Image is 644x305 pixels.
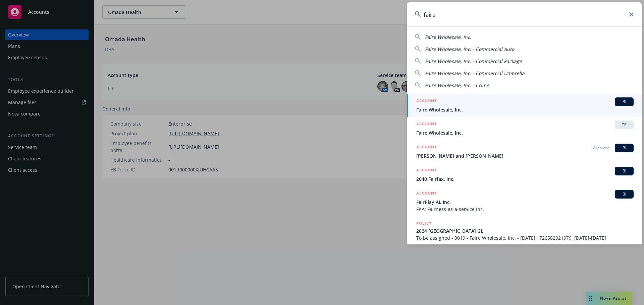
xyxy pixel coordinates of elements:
span: FairPlay AI, Inc. [416,199,634,206]
span: Faire Wholesale, Inc. - Crime [425,82,489,88]
a: ACCOUNTBI2040 Fairfax, Inc. [407,163,642,186]
span: FKA: Fairness-as-a-service Inc. [416,206,634,213]
input: Search... [407,2,642,26]
h5: ACCOUNT [416,144,437,152]
span: Faire Wholesale, Inc. [416,129,634,136]
span: Archived [593,145,609,151]
a: ACCOUNTBIFairPlay AI, Inc.FKA: Fairness-as-a-service Inc. [407,186,642,216]
h5: ACCOUNT [416,167,437,175]
span: 2040 Fairfax, Inc. [416,175,634,182]
span: BI [618,145,631,151]
span: Faire Wholesale, Inc. [416,106,634,113]
span: Faire Wholesale, Inc. - Commercial Auto [425,46,514,52]
span: [PERSON_NAME] and [PERSON_NAME] [416,152,634,159]
a: ACCOUNTTRFaire Wholesale, Inc. [407,117,642,140]
span: BI [618,168,631,174]
h5: ACCOUNT [416,121,437,129]
span: TR [618,122,631,128]
span: Faire Wholesale, Inc. - Commercial Package [425,58,522,64]
h5: POLICY [416,220,432,227]
a: POLICY2024 [GEOGRAPHIC_DATA] GLTo be assigned - 3019 - Faire Wholesale, Inc. - [DATE] 17265829219... [407,216,642,245]
a: ACCOUNTBIFaire Wholesale, Inc. [407,94,642,117]
span: Faire Wholesale, Inc. - Commercial Umbrella [425,70,525,76]
span: 2024 [GEOGRAPHIC_DATA] GL [416,227,634,234]
h5: ACCOUNT [416,190,437,198]
span: To be assigned - 3019 - Faire Wholesale, Inc. - [DATE] 1726582921979, [DATE]-[DATE] [416,234,634,241]
span: Faire Wholesale, Inc. [425,34,471,40]
h5: ACCOUNT [416,97,437,105]
span: BI [618,191,631,197]
span: BI [618,99,631,105]
a: ACCOUNTArchivedBI[PERSON_NAME] and [PERSON_NAME] [407,140,642,163]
